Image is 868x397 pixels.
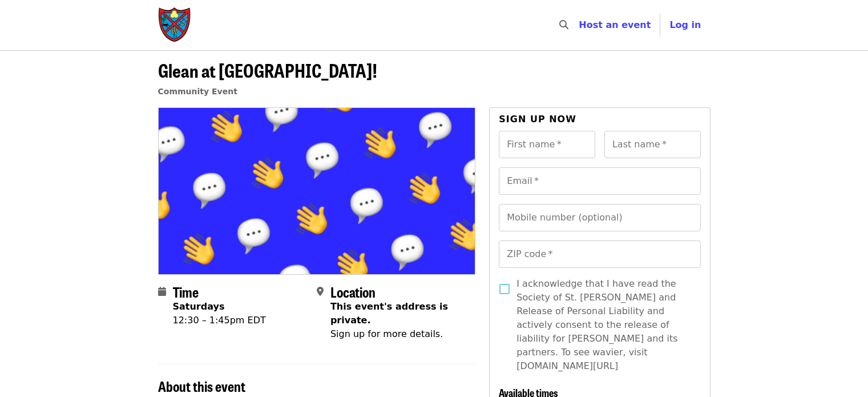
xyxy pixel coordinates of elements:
[499,167,700,195] input: Email
[158,286,166,297] i: calendar icon
[499,131,595,158] input: First name
[158,57,377,83] span: Glean at [GEOGRAPHIC_DATA]!
[499,204,700,231] input: Mobile number (optional)
[159,108,475,274] img: Glean at Lynchburg Community Market! organized by Society of St. Andrew
[330,301,448,326] span: This event's address is private.
[173,314,266,327] div: 12:30 – 1:45pm EDT
[499,114,576,125] span: Sign up now
[559,19,568,30] i: search icon
[330,328,443,339] span: Sign up for more details.
[660,14,710,37] button: Log in
[158,7,192,43] img: Society of St. Andrew - Home
[173,282,199,302] span: Time
[330,282,376,302] span: Location
[604,131,701,158] input: Last name
[499,240,700,268] input: ZIP code
[575,11,584,39] input: Search
[579,19,651,30] a: Host an event
[669,19,701,30] span: Log in
[516,277,691,373] span: I acknowledge that I have read the Society of St. [PERSON_NAME] and Release of Personal Liability...
[158,87,237,96] a: Community Event
[158,376,245,396] span: About this event
[173,301,225,312] strong: Saturdays
[317,286,324,297] i: map-marker-alt icon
